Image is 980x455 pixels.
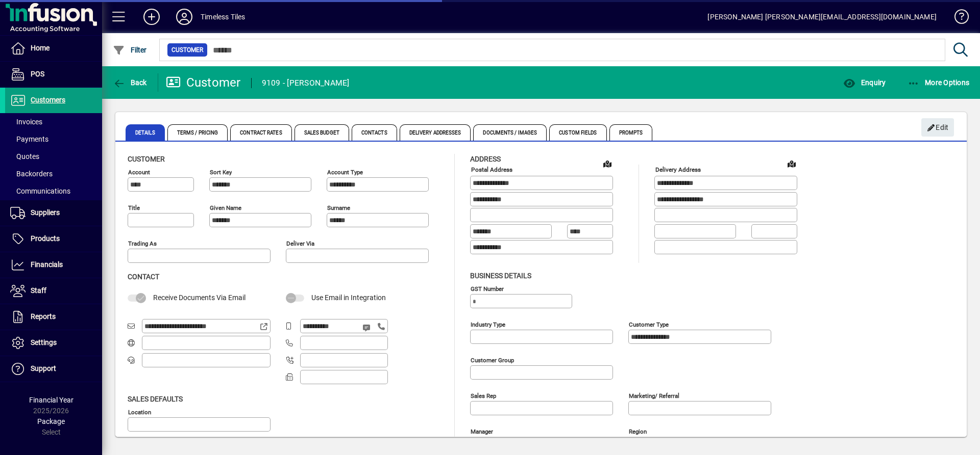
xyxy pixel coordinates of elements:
[31,260,63,269] span: Financials
[352,124,397,141] span: Contacts
[110,73,150,92] button: Back
[128,395,183,403] span: Sales defaults
[5,182,102,200] a: Communications
[31,286,46,295] span: Staff
[37,417,65,425] span: Package
[210,204,241,211] mat-label: Given name
[5,130,102,148] a: Payments
[31,338,57,346] span: Settings
[471,320,505,328] mat-label: Industry type
[841,73,888,92] button: Enquiry
[102,73,158,92] app-page-header-button: Back
[629,320,669,328] mat-label: Customer type
[110,41,150,59] button: Filter
[843,78,886,87] span: Enquiry
[947,2,967,35] a: Knowledge Base
[908,78,970,87] span: More Options
[126,124,165,141] span: Details
[599,155,616,172] a: View on map
[113,78,147,87] span: Back
[10,187,70,195] span: Communications
[471,285,504,292] mat-label: GST Number
[5,113,102,130] a: Invoices
[10,135,48,143] span: Payments
[128,169,150,176] mat-label: Account
[128,240,157,247] mat-label: Trading as
[29,396,73,404] span: Financial Year
[135,8,168,26] button: Add
[327,204,350,211] mat-label: Surname
[5,36,102,61] a: Home
[31,234,60,243] span: Products
[128,155,165,163] span: Customer
[5,356,102,382] a: Support
[128,273,159,281] span: Contact
[5,330,102,356] a: Settings
[471,427,493,435] mat-label: Manager
[128,204,140,211] mat-label: Title
[31,208,60,217] span: Suppliers
[295,124,349,141] span: Sales Budget
[5,165,102,182] a: Backorders
[153,293,246,302] span: Receive Documents Via Email
[783,155,800,172] a: View on map
[921,118,954,137] button: Edit
[905,73,972,92] button: More Options
[31,44,50,52] span: Home
[471,356,514,363] mat-label: Customer group
[166,74,241,91] div: Customer
[5,278,102,304] a: Staff
[113,46,147,54] span: Filter
[609,124,653,141] span: Prompts
[311,293,386,302] span: Use Email in Integration
[473,124,547,141] span: Documents / Images
[31,96,65,104] span: Customers
[168,8,201,26] button: Profile
[201,9,245,25] div: Timeless Tiles
[327,169,363,176] mat-label: Account Type
[400,124,471,141] span: Delivery Addresses
[128,408,151,415] mat-label: Location
[10,152,39,160] span: Quotes
[5,62,102,87] a: POS
[355,315,380,340] button: Send SMS
[230,124,291,141] span: Contract Rates
[471,392,496,399] mat-label: Sales rep
[210,169,232,176] mat-label: Sort key
[10,170,53,178] span: Backorders
[927,119,949,136] span: Edit
[5,200,102,226] a: Suppliers
[10,118,42,126] span: Invoices
[5,252,102,278] a: Financials
[707,9,937,25] div: [PERSON_NAME] [PERSON_NAME][EMAIL_ADDRESS][DOMAIN_NAME]
[286,240,314,247] mat-label: Deliver via
[31,70,44,78] span: POS
[262,75,350,91] div: 9109 - [PERSON_NAME]
[5,304,102,330] a: Reports
[470,272,531,280] span: Business details
[629,427,647,435] mat-label: Region
[549,124,606,141] span: Custom Fields
[5,226,102,252] a: Products
[167,124,228,141] span: Terms / Pricing
[629,392,679,399] mat-label: Marketing/ Referral
[171,45,203,55] span: Customer
[470,155,501,163] span: Address
[31,364,56,372] span: Support
[31,312,56,320] span: Reports
[5,148,102,165] a: Quotes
